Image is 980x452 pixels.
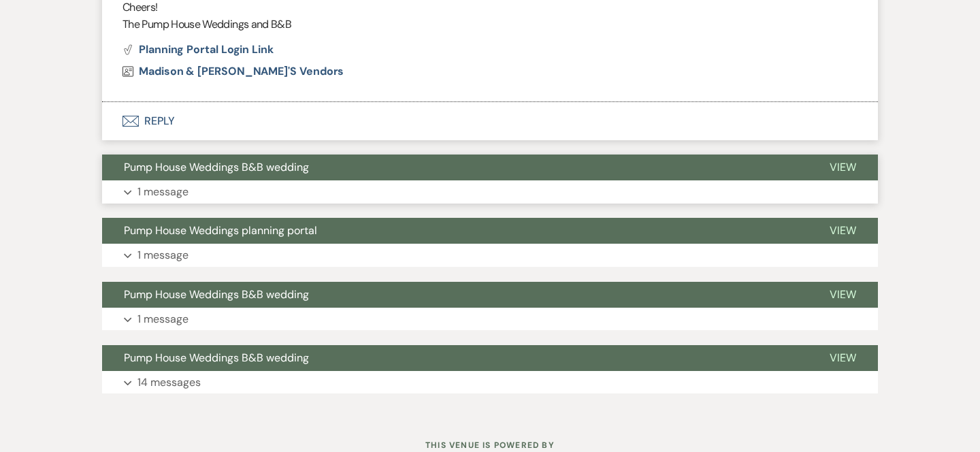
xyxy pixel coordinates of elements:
[102,155,808,180] button: Pump House Weddings B&B wedding
[808,345,878,371] button: View
[124,223,317,238] span: Pump House Weddings planning portal
[808,155,878,180] button: View
[102,371,878,394] button: 14 messages
[137,246,189,264] p: 1 message
[137,183,189,201] p: 1 message
[102,308,878,331] button: 1 message
[102,218,808,244] button: Pump House Weddings planning portal
[122,44,274,55] button: Planning Portal Login Link
[102,282,808,308] button: Pump House Weddings B&B wedding
[122,16,857,33] p: The Pump House Weddings and B&B
[122,66,344,77] a: Madison & [PERSON_NAME]'s Vendors
[808,218,878,244] button: View
[830,223,856,238] span: View
[102,345,808,371] button: Pump House Weddings B&B wedding
[139,64,344,78] span: Madison & [PERSON_NAME]'s Vendors
[124,287,309,302] span: Pump House Weddings B&B wedding
[102,102,878,140] button: Reply
[102,244,878,267] button: 1 message
[102,180,878,204] button: 1 message
[830,351,856,365] span: View
[137,374,201,391] p: 14 messages
[830,160,856,174] span: View
[124,351,309,365] span: Pump House Weddings B&B wedding
[830,287,856,302] span: View
[124,160,309,174] span: Pump House Weddings B&B wedding
[139,42,274,56] span: Planning Portal Login Link
[808,282,878,308] button: View
[137,310,189,328] p: 1 message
